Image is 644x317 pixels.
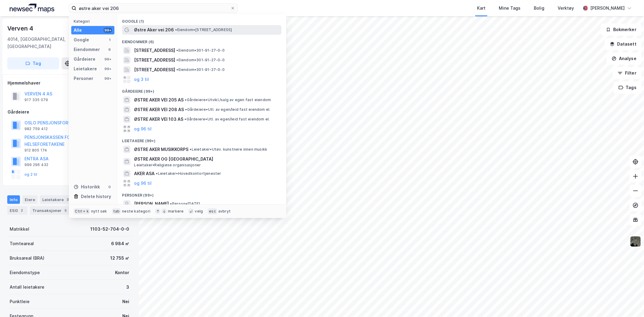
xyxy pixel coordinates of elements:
[126,283,129,291] div: 3
[184,117,270,122] span: Gårdeiere • Utl. av egen/leid fast eiendom el.
[175,27,177,32] span: •
[24,98,48,102] div: 917 335 079
[30,206,71,215] div: Transaksjoner
[10,269,40,276] div: Eiendomstype
[74,208,90,214] div: Ctrl + k
[614,288,644,317] div: Kontrollprogram for chat
[134,96,184,104] span: ØSTRE AKER VEI 205 AS
[477,5,485,12] div: Kart
[175,27,232,32] span: Eiendom • [STREET_ADDRESS]
[111,240,129,247] div: 6 984 ㎡
[10,255,44,262] div: Bruksareal (BRA)
[7,36,85,50] div: 4014, [GEOGRAPHIC_DATA], [GEOGRAPHIC_DATA]
[10,283,44,291] div: Antall leietakere
[10,298,30,305] div: Punktleie
[76,4,230,13] input: Søk på adresse, matrikkel, gårdeiere, leietakere eller personer
[7,195,20,204] div: Info
[7,57,59,69] button: Tag
[134,180,152,187] button: og 96 til
[558,5,574,12] div: Verktøy
[614,288,644,317] iframe: Chat Widget
[630,236,641,247] img: 9k=
[117,84,286,95] div: Gårdeiere (99+)
[104,66,112,71] div: 99+
[534,5,544,12] div: Bolig
[185,98,187,102] span: •
[134,155,279,163] span: ØSTRE AKER OG [GEOGRAPHIC_DATA]
[614,82,642,94] button: Tags
[605,38,642,50] button: Datasett
[117,14,286,25] div: Google (1)
[74,36,89,43] div: Google
[176,58,178,62] span: •
[74,56,95,63] div: Gårdeiere
[134,116,183,123] span: ØSTRE AKER VEI 103 AS
[134,76,149,83] button: og 3 til
[10,240,34,247] div: Tomteareal
[499,5,521,12] div: Mine Tags
[8,79,131,87] div: Hjemmelshaver
[134,106,184,113] span: ØSTRE AKER VEI 208 AS
[185,107,187,112] span: •
[613,67,642,79] button: Filter
[134,47,175,54] span: [STREET_ADDRESS]
[134,56,175,64] span: [STREET_ADDRESS]
[65,197,71,203] div: 3
[10,4,54,13] img: logo.a4113a55bc3d86da70a041830d287a7e.svg
[74,183,100,191] div: Historikk
[81,193,111,200] div: Delete history
[110,255,129,262] div: 12 755 ㎡
[190,147,267,152] span: Leietaker • Utøv. kunstnere innen musikk
[134,146,188,153] span: ØSTRE AKER MUSIKKORPS
[601,24,642,36] button: Bokmerker
[156,171,158,176] span: •
[185,107,270,112] span: Gårdeiere • Utl. av egen/leid fast eiendom el.
[10,226,29,233] div: Matrikkel
[176,48,178,53] span: •
[176,67,224,72] span: Eiendom • 301-91-27-0-0
[74,75,93,82] div: Personer
[134,125,152,133] button: og 96 til
[195,209,203,214] div: velg
[104,76,112,81] div: 99+
[74,65,97,72] div: Leietakere
[90,226,129,233] div: 1103-52-704-0-0
[607,53,642,65] button: Analyse
[117,35,286,46] div: Eiendommer (6)
[218,209,231,214] div: avbryt
[176,58,224,62] span: Eiendom • 301-91-27-0-0
[170,201,200,206] span: Person • [DATE]
[107,184,112,189] div: 0
[170,201,172,206] span: •
[19,207,25,213] div: 2
[22,195,37,204] div: Eiere
[7,206,27,215] div: ESG
[104,57,112,62] div: 99+
[74,46,100,53] div: Eiendommer
[24,162,48,167] div: 999 296 432
[112,208,121,214] div: tab
[24,126,48,131] div: 982 759 412
[134,66,175,73] span: [STREET_ADDRESS]
[590,5,625,12] div: [PERSON_NAME]
[208,208,217,214] div: esc
[134,170,155,177] span: AKER ASA
[40,195,73,204] div: Leietakere
[117,188,286,199] div: Personer (99+)
[7,24,34,33] div: Verven 4
[74,19,114,24] div: Kategori
[184,117,186,121] span: •
[107,37,112,42] div: 1
[190,147,191,152] span: •
[134,163,201,168] span: Leietaker • Religiøse organisasjoner
[24,148,47,153] div: 912 805 174
[176,48,224,53] span: Eiendom • 301-91-27-0-0
[134,26,174,34] span: Østre Aker vei 206
[122,298,129,305] div: Nei
[176,67,178,72] span: •
[156,171,221,176] span: Leietaker • Hovedkontortjenester
[115,269,129,276] div: Kontor
[104,28,112,33] div: 99+
[91,209,107,214] div: nytt søk
[185,98,271,102] span: Gårdeiere • Utvikl./salg av egen fast eiendom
